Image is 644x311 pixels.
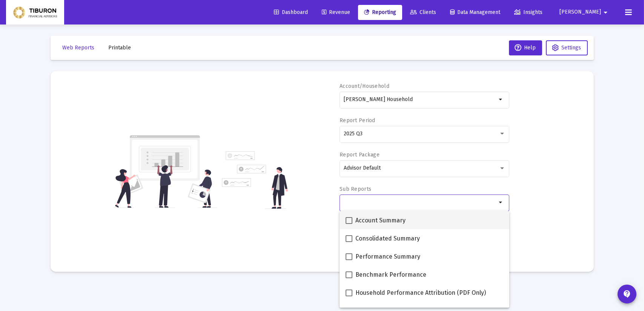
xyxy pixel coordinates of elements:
[344,165,381,171] span: Advisor Default
[404,5,442,20] a: Clients
[355,216,406,225] span: Account Summary
[274,9,308,15] span: Dashboard
[450,9,500,15] span: Data Management
[268,5,314,20] a: Dashboard
[322,9,350,15] span: Revenue
[410,9,436,15] span: Clients
[340,117,375,124] label: Report Period
[355,252,420,261] span: Performance Summary
[340,186,371,192] label: Sub Reports
[550,5,619,20] button: [PERSON_NAME]
[103,40,137,55] button: Printable
[114,134,217,209] img: reporting
[222,151,288,209] img: reporting-alt
[340,152,380,158] label: Report Package
[509,40,542,55] button: Help
[514,9,543,15] span: Insights
[496,198,506,207] mat-icon: arrow_drop_down
[444,5,506,20] a: Data Management
[340,83,389,89] label: Account/Household
[546,40,588,55] button: Settings
[364,9,396,15] span: Reporting
[355,270,426,279] span: Benchmark Performance
[622,290,632,299] mat-icon: contact_support
[601,5,610,20] mat-icon: arrow_drop_down
[358,5,402,20] a: Reporting
[57,40,101,55] button: Web Reports
[344,97,496,103] input: Search or select an account or household
[316,5,356,20] a: Revenue
[344,198,496,207] mat-chip-list: Selection
[63,44,95,51] span: Web Reports
[355,234,420,243] span: Consolidated Summary
[355,288,486,297] span: Household Performance Attribution (PDF Only)
[515,44,536,51] span: Help
[496,95,506,104] mat-icon: arrow_drop_down
[559,9,601,15] span: [PERSON_NAME]
[12,5,58,20] img: Dashboard
[109,44,131,51] span: Printable
[344,130,363,137] span: 2025 Q3
[508,5,549,20] a: Insights
[562,44,581,51] span: Settings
